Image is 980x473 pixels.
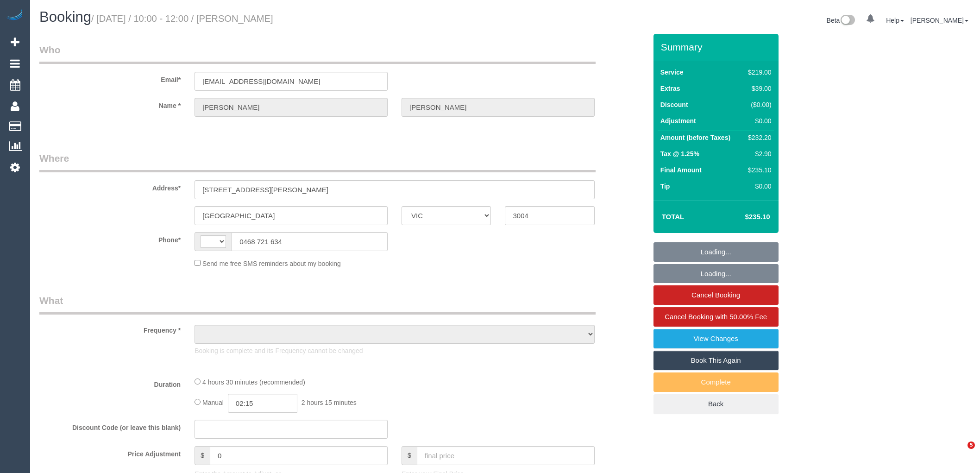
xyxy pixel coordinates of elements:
[39,294,596,315] legend: What
[660,116,696,126] label: Adjustment
[195,206,388,225] input: Suburb*
[91,13,273,24] small: / [DATE] / 10:00 - 12:00 / [PERSON_NAME]
[32,98,188,110] label: Name *
[967,441,975,449] span: 5
[717,213,770,221] h4: $235.10
[417,446,595,465] input: final price
[32,446,188,459] label: Price Adjustment
[32,420,188,432] label: Discount Code (or leave this blank)
[660,133,730,142] label: Amount (before Taxes)
[653,329,779,348] a: View Changes
[744,84,771,93] div: $39.00
[195,346,595,355] p: Booking is complete and its Frequency cannot be changed
[202,378,305,386] span: 4 hours 30 minutes (recommended)
[653,285,779,305] a: Cancel Booking
[911,17,968,24] a: [PERSON_NAME]
[744,116,771,126] div: $0.00
[660,149,699,158] label: Tax @ 1.25%
[827,17,855,24] a: Beta
[660,165,702,175] label: Final Amount
[6,9,24,22] img: Automaid Logo
[744,68,771,77] div: $219.00
[949,441,971,464] iframe: Intercom live chat
[744,133,771,142] div: $232.20
[202,399,224,406] span: Manual
[661,42,774,52] h3: Summary
[662,213,685,221] strong: Total
[402,446,417,465] span: $
[665,313,767,321] span: Cancel Booking with 50.00% Fee
[653,394,779,414] a: Back
[195,98,388,117] input: First Name*
[32,72,188,84] label: Email*
[195,72,388,91] input: Email*
[32,180,188,193] label: Address*
[660,68,684,77] label: Service
[39,151,596,172] legend: Where
[32,232,188,245] label: Phone*
[302,399,357,406] span: 2 hours 15 minutes
[660,100,688,109] label: Discount
[32,322,188,335] label: Frequency *
[744,165,771,175] div: $235.10
[744,100,771,109] div: ($0.00)
[744,149,771,158] div: $2.90
[886,17,904,24] a: Help
[202,260,341,267] span: Send me free SMS reminders about my booking
[653,307,779,327] a: Cancel Booking with 50.00% Fee
[653,351,779,370] a: Book This Again
[840,15,855,27] img: New interface
[402,98,595,117] input: Last Name*
[232,232,388,251] input: Phone*
[744,182,771,191] div: $0.00
[195,446,210,465] span: $
[39,9,91,25] span: Booking
[39,43,596,64] legend: Who
[32,377,188,389] label: Duration
[660,84,680,93] label: Extras
[660,182,670,191] label: Tip
[505,206,594,225] input: Post Code*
